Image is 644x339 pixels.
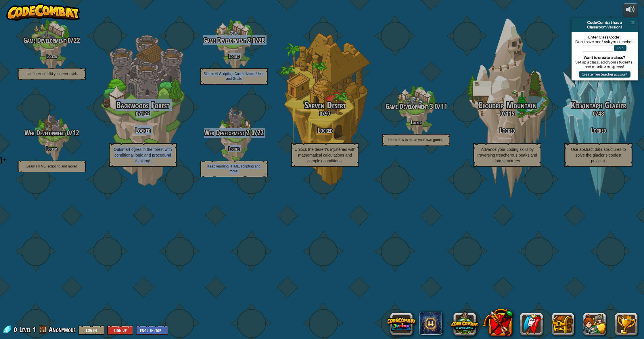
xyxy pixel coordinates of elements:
span: Learn how to build your own levels! [25,72,78,76]
span: Keep learning HTML, scripting and more! [207,164,260,173]
span: 0 [500,109,503,118]
h3: / [6,36,97,44]
span: 115 [506,109,514,118]
span: 22 [257,128,264,138]
span: 0 [593,109,596,118]
span: 0 [136,109,139,118]
span: Learn HTML, scripting and more! [26,164,77,168]
h4: Locked [6,53,97,59]
span: Game Development 2 [203,35,251,45]
div: CodeCombat has a [574,20,635,25]
span: 48 [598,109,604,118]
h3: / [371,103,462,110]
span: Outsmart ogres in the forest with conditional logic and procedural thinking! [114,147,172,163]
h3: / [188,36,279,44]
h3: / [279,110,371,117]
span: Game Development [23,35,66,45]
div: Classroom Version! [574,25,635,29]
span: 0 [14,325,19,334]
span: Kelvintaph Glacier [571,99,626,111]
h3: Locked [462,126,553,134]
span: 0 [250,128,254,138]
h3: / [6,129,97,137]
span: Use abstract data structures to solve the glacier’s coolest puzzles. [571,147,626,163]
span: Backwoods Forest [116,99,170,111]
span: Unlock the desert’s mysteries with mathematical calculations and complex conditions. [295,147,355,163]
img: CodeCombat - Learn how to code by playing a game [6,3,80,21]
span: Cloudrip Mountain [478,99,537,111]
div: Enter Class Code: [574,35,635,39]
h3: / [553,110,644,117]
span: Advance your coding skills by traversing treacherous peaks and data structures. [478,147,537,163]
h3: Locked [279,126,371,134]
button: Adjust volume [623,3,638,17]
button: Sign Up [107,325,133,335]
h4: Locked [188,53,279,59]
span: 28 [258,35,265,45]
div: Set up a class, add your students, and monitor progress! [574,60,635,69]
span: Simple AI Scripting, Customizable Units and Goals [204,72,264,81]
span: Level [19,325,31,334]
span: Sarven Desert [304,99,346,111]
span: 1 [33,325,36,334]
span: 22 [74,35,80,45]
span: Web Development 2 [204,128,250,138]
span: Anonymous [49,325,76,334]
span: Web Development [24,128,65,138]
span: 0 [66,35,71,45]
h3: / [97,110,188,117]
span: 122 [141,109,150,118]
span: Learn how to make your own games! [388,138,444,142]
span: 12 [73,128,79,138]
h3: Locked [553,126,644,134]
div: Don't have one? Ask your teacher! [574,39,635,44]
button: Join [614,45,626,51]
h4: Locked [371,120,462,125]
h4: Locked [188,146,279,151]
span: 97 [325,109,331,118]
span: 0 [251,35,256,45]
span: Game Development 3 [386,101,433,111]
h3: / [462,110,553,117]
span: 0 [65,128,70,138]
h3: Locked [97,126,188,134]
span: 11 [441,101,447,111]
button: Log In [78,325,104,335]
button: Create free teacher account [579,71,630,78]
span: 0 [433,101,438,111]
span: 0 [319,109,322,118]
h3: / [188,129,279,137]
div: Want to create a class? [574,55,635,60]
h4: Locked [6,146,97,151]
